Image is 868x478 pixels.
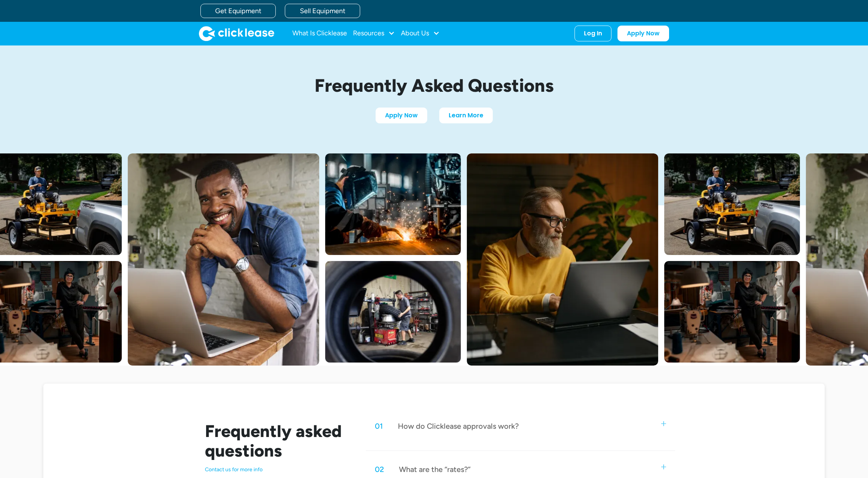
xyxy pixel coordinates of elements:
[584,30,602,37] div: Log In
[353,26,395,41] div: Resources
[664,261,800,363] img: a woman standing next to a sewing machine
[200,4,276,18] a: Get Equipment
[467,153,658,366] img: Bearded man in yellow sweter typing on his laptop while sitting at his desk
[375,421,383,431] div: 01
[285,4,360,18] a: Sell Equipment
[401,26,440,41] div: About Us
[376,108,427,123] a: Apply Now
[325,153,461,255] img: A welder in a large mask working on a large pipe
[375,464,384,474] div: 02
[399,464,471,474] div: What are the “rates?”
[325,261,461,363] img: A man fitting a new tire on a rim
[617,26,669,41] a: Apply Now
[199,26,274,41] a: home
[661,464,666,469] img: small plus
[664,153,800,255] img: Man with hat and blue shirt driving a yellow lawn mower onto a trailer
[128,153,319,366] img: A smiling man in a blue shirt and apron leaning over a table with a laptop
[205,421,348,460] h2: Frequently asked questions
[257,76,611,96] h1: Frequently Asked Questions
[199,26,274,41] img: Clicklease logo
[205,466,348,473] p: Contact us for more info
[439,108,493,123] a: Learn More
[661,421,666,426] img: small plus
[398,421,519,431] div: How do Clicklease approvals work?
[292,26,347,41] a: What Is Clicklease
